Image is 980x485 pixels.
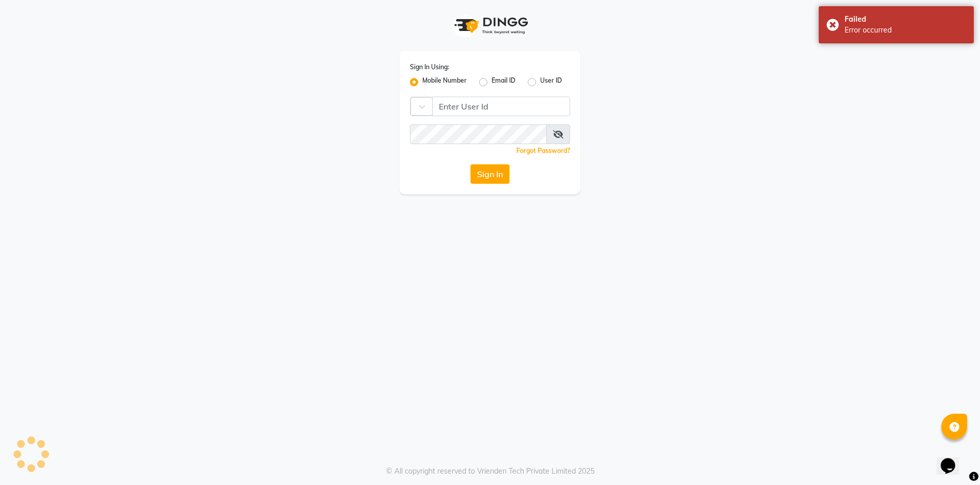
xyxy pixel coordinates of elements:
input: Username [432,97,570,116]
button: Sign In [470,164,510,184]
label: Mobile Number [422,76,467,88]
img: logo1.svg [449,10,531,41]
iframe: chat widget [937,444,970,475]
label: User ID [540,76,562,88]
div: Failed [845,14,966,25]
input: Username [410,124,547,144]
label: Sign In Using: [410,62,449,72]
div: Error occurred [845,25,966,36]
a: Forgot Password? [516,147,570,154]
label: Email ID [492,76,515,88]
